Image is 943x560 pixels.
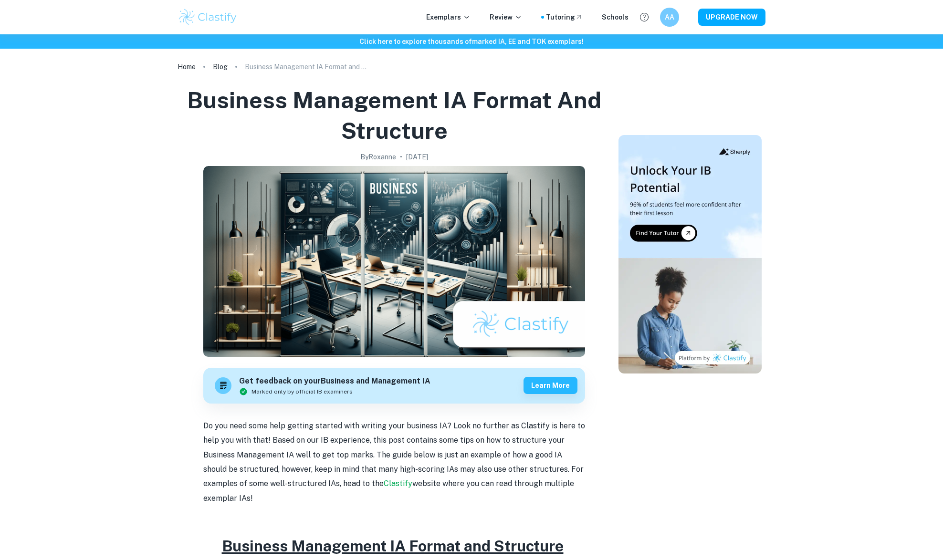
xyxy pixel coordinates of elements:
[251,387,353,396] span: Marked only by official IB examiners
[400,152,402,162] p: •
[213,60,228,73] a: Blog
[490,12,522,22] p: Review
[2,36,941,47] h6: Click here to explore thousands of marked IA, EE and TOK exemplars !
[245,62,369,72] p: Business Management IA Format and Structure
[203,166,585,357] img: Business Management IA Format and Structure cover image
[384,479,412,488] a: Clastify
[698,9,765,26] button: UPGRADE NOW
[239,375,430,387] h6: Get feedback on your Business and Management IA
[602,12,629,22] a: Schools
[360,152,396,162] h2: By Roxanne
[618,135,762,373] img: Thumbnail
[203,419,585,506] p: Do you need some help getting started with writing your business IA? Look no further as Clastify ...
[426,12,471,22] p: Exemplars
[178,8,238,27] img: Clastify logo
[664,12,675,22] h6: AA
[181,85,607,146] h1: Business Management IA Format and Structure
[660,8,679,27] button: AA
[546,12,583,22] a: Tutoring
[524,377,577,394] button: Learn more
[636,9,652,25] button: Help and Feedback
[178,60,196,73] a: Home
[406,152,428,162] h2: [DATE]
[203,368,585,404] a: Get feedback on yourBusiness and Management IAMarked only by official IB examinersLearn more
[222,537,564,555] u: Business Management IA Format and Structure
